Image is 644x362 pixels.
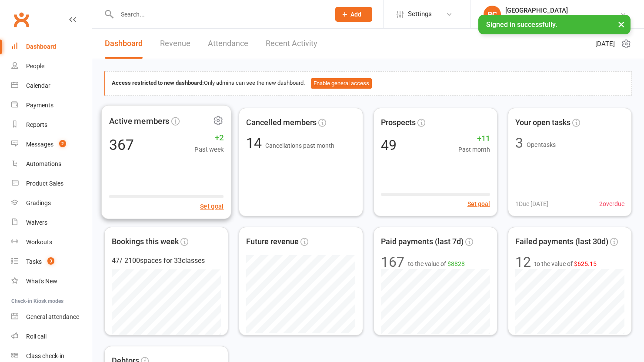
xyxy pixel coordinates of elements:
a: Attendance [208,29,248,59]
div: 49 [381,138,397,152]
a: Calendar [11,76,92,96]
a: Gradings [11,193,92,213]
span: Failed payments (last 30d) [515,236,608,248]
span: Future revenue [246,236,299,248]
div: Calendar [26,82,50,89]
span: Cancelled members [246,116,317,129]
span: Cancellations past month [265,142,334,149]
div: Automations [26,160,61,167]
span: to the value of [408,259,465,269]
a: Tasks 3 [11,252,92,272]
div: Pollets Martial Arts - [GEOGRAPHIC_DATA] [505,14,620,22]
div: 3 [515,136,523,150]
span: Past week [194,144,224,154]
span: $625.15 [574,260,597,267]
div: Waivers [26,219,47,226]
span: Your open tasks [515,116,571,129]
div: Roll call [26,333,47,340]
span: Bookings this week [112,236,179,248]
div: Workouts [26,239,52,246]
span: Active members [109,114,170,127]
button: Enable general access [311,78,372,89]
a: General attendance kiosk mode [11,307,92,327]
span: Open tasks [527,141,556,148]
a: Clubworx [10,9,32,30]
a: Dashboard [105,29,143,59]
span: Prospects [381,116,416,129]
span: +11 [458,133,490,145]
a: Payments [11,96,92,115]
strong: Access restricted to new dashboard: [112,80,204,86]
span: $8828 [447,260,465,267]
div: Reports [26,121,47,128]
div: Only admins can see the new dashboard. [112,78,625,89]
span: 2 [59,140,66,147]
button: Set goal [467,199,490,209]
span: Past month [458,145,490,154]
a: Reports [11,115,92,135]
a: Product Sales [11,174,92,193]
a: What's New [11,272,92,291]
a: Waivers [11,213,92,232]
button: Add [335,7,372,22]
div: Gradings [26,199,51,206]
span: 2 overdue [599,199,624,209]
div: Dashboard [26,43,56,50]
a: Roll call [11,327,92,346]
span: to the value of [534,259,597,269]
span: +2 [194,131,224,144]
a: Automations [11,154,92,174]
div: What's New [26,278,57,285]
div: 167 [381,255,404,269]
div: 367 [109,137,134,152]
button: × [614,15,629,33]
button: Set goal [200,201,224,211]
div: Payments [26,102,53,109]
input: Search... [114,8,324,20]
a: Dashboard [11,37,92,56]
a: Messages 2 [11,135,92,154]
div: Tasks [26,258,42,265]
a: Revenue [160,29,190,59]
a: People [11,56,92,76]
div: 12 [515,255,531,269]
span: Add [350,11,361,18]
div: General attendance [26,313,79,320]
div: Messages [26,141,53,148]
div: [GEOGRAPHIC_DATA] [505,7,620,14]
span: Settings [408,4,432,24]
a: Workouts [11,232,92,252]
span: [DATE] [595,39,615,49]
div: People [26,63,44,70]
div: Class check-in [26,352,64,359]
a: Recent Activity [266,29,317,59]
span: 14 [246,135,265,151]
span: Paid payments (last 7d) [381,236,464,248]
div: PC [484,6,501,23]
span: 1 Due [DATE] [515,199,548,209]
span: 3 [47,257,54,265]
span: Signed in successfully. [486,20,557,29]
div: Product Sales [26,180,63,187]
div: 47 / 2100 spaces for 33 classes [112,255,221,266]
